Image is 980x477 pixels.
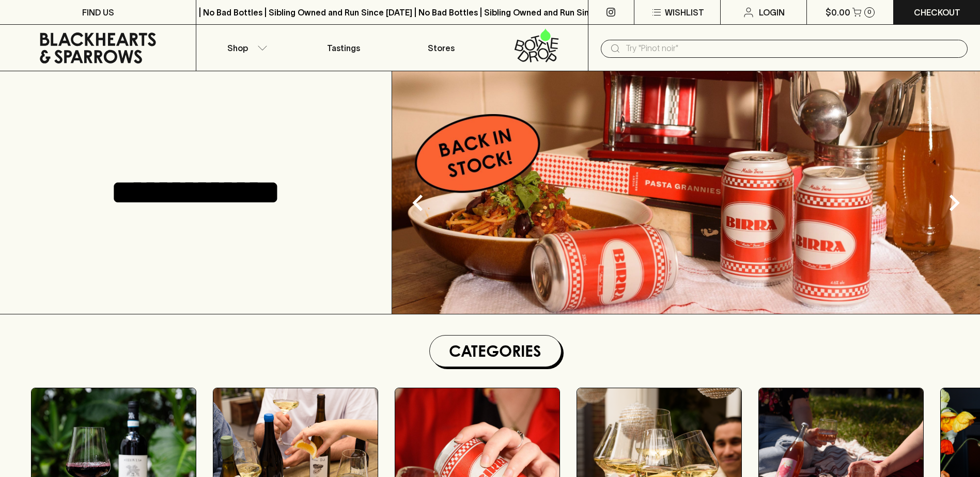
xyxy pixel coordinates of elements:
[397,182,439,224] button: Previous
[434,340,557,362] h1: Categories
[826,6,850,19] p: $0.00
[759,6,785,19] p: Login
[327,42,360,54] p: Tastings
[227,42,248,54] p: Shop
[392,25,490,71] a: Stores
[934,182,975,224] button: Next
[665,6,704,19] p: Wishlist
[294,25,392,71] a: Tastings
[82,6,114,19] p: FIND US
[626,40,959,57] input: Try "Pinot noir"
[914,6,960,19] p: Checkout
[196,25,294,71] button: Shop
[867,9,872,15] p: 0
[392,71,980,314] img: optimise
[428,42,455,54] p: Stores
